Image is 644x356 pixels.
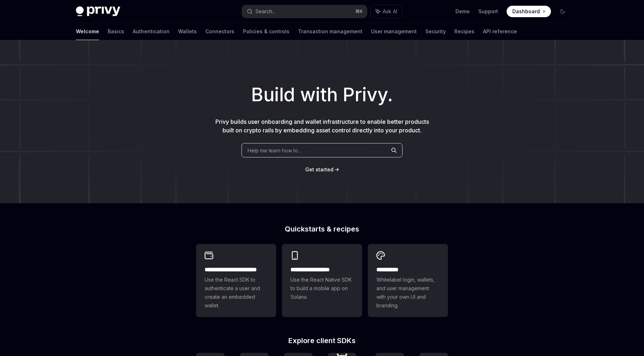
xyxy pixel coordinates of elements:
[383,8,397,15] span: Ask AI
[282,244,362,317] a: **** **** **** ***Use the React Native SDK to build a mobile app on Solana.
[305,166,333,173] a: Get started
[205,23,234,40] a: Connectors
[76,6,120,16] img: dark logo
[305,166,333,172] span: Get started
[455,8,470,15] a: Demo
[215,118,429,134] span: Privy builds user onboarding and wallet infrastructure to enable better products built on crypto ...
[478,8,498,15] a: Support
[255,7,275,16] div: Search...
[355,9,363,14] span: ⌘ K
[376,275,439,310] span: Whitelabel login, wallets, and user management with your own UI and branding.
[108,23,124,40] a: Basics
[196,225,448,233] h2: Quickstarts & recipes
[178,23,197,40] a: Wallets
[425,23,446,40] a: Security
[133,23,170,40] a: Authentication
[242,5,367,18] button: Search...⌘K
[248,147,302,154] span: Help me learn how to…
[205,275,268,310] span: Use the React SDK to authenticate a user and create an embedded wallet.
[76,23,99,40] a: Welcome
[483,23,517,40] a: API reference
[512,8,540,15] span: Dashboard
[371,23,417,40] a: User management
[507,6,551,17] a: Dashboard
[291,275,353,301] span: Use the React Native SDK to build a mobile app on Solana.
[11,81,633,109] h1: Build with Privy.
[196,337,448,344] h2: Explore client SDKs
[243,23,289,40] a: Policies & controls
[454,23,474,40] a: Recipes
[557,6,568,17] button: Toggle dark mode
[298,23,362,40] a: Transaction management
[368,244,448,317] a: **** *****Whitelabel login, wallets, and user management with your own UI and branding.
[371,5,402,18] button: Ask AI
